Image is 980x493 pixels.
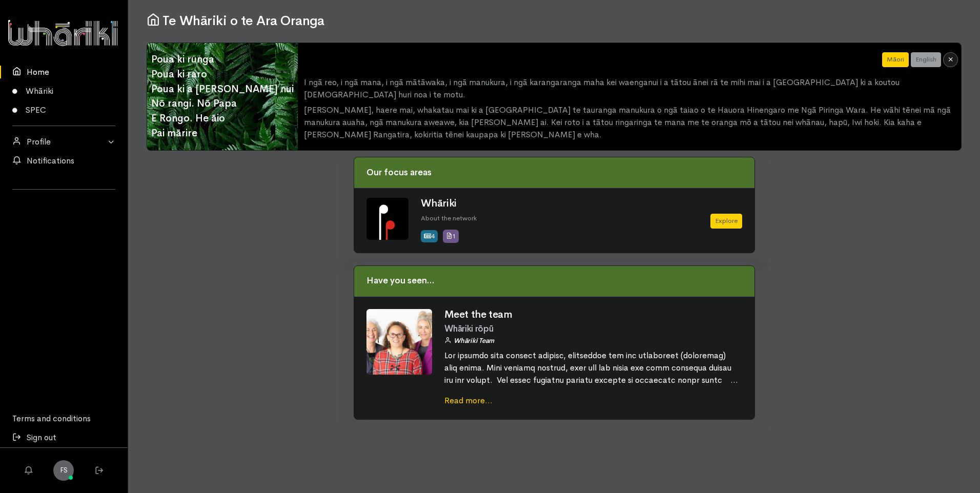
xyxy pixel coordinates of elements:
button: English [911,52,941,67]
p: [PERSON_NAME], haere mai, whakatau mai ki a [GEOGRAPHIC_DATA] te tauranga manukura o ngā taiao o ... [304,104,955,141]
button: Māori [882,52,909,67]
img: Whariki%20Icon_Icon_Tile.png [366,198,409,240]
a: Whāriki [421,197,457,210]
a: Explore [710,214,742,229]
div: Have you seen... [354,266,754,297]
a: FS [53,460,74,481]
a: Read more... [444,395,493,406]
h1: Te Whāriki o te Ara Oranga [147,12,962,29]
p: I ngā reo, i ngā mana, i ngā mātāwaka, i ngā manukura, i ngā karangaranga maha kei waenganui i a ... [304,76,955,101]
span: Poua ki runga Poua ki raro Poua ki a [PERSON_NAME] nui Nō rangi. Nō Papa E Rongo. He āio Pai mārire [147,48,298,145]
div: Our focus areas [354,157,754,188]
